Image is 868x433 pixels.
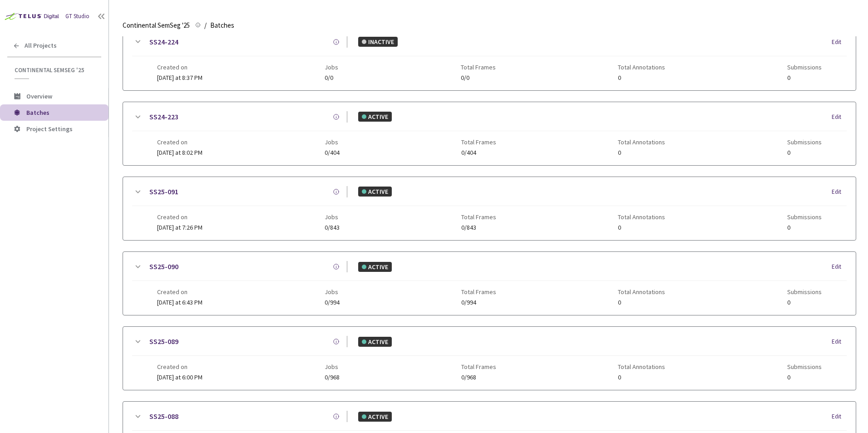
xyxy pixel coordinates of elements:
div: Edit [832,187,847,197]
div: ACTIVE [358,412,392,422]
a: SS25-089 [149,336,178,347]
span: Submissions [787,213,822,221]
span: Created on [157,213,202,221]
span: Jobs [325,213,340,221]
div: ACTIVE [358,187,392,197]
span: Total Annotations [618,363,665,370]
span: Project Settings [26,125,73,133]
span: Overview [26,92,52,100]
span: 0/0 [461,74,496,81]
span: Submissions [787,288,822,295]
a: SS24-223 [149,111,178,123]
div: SS25-089ACTIVEEditCreated on[DATE] at 6:00 PMJobs0/968Total Frames0/968Total Annotations0Submissi... [123,327,856,390]
span: Submissions [787,138,822,146]
div: Edit [832,113,847,122]
span: Submissions [787,363,822,370]
a: SS25-088 [149,411,178,422]
span: [DATE] at 8:37 PM [157,74,202,82]
span: [DATE] at 6:43 PM [157,298,202,306]
div: SS25-091ACTIVEEditCreated on[DATE] at 7:26 PMJobs0/843Total Frames0/843Total Annotations0Submissi... [123,177,856,240]
div: SS24-224INACTIVEEditCreated on[DATE] at 8:37 PMJobs0/0Total Frames0/0Total Annotations0Submissions0 [123,27,856,90]
span: Created on [157,288,202,295]
span: Jobs [325,64,338,71]
div: ACTIVE [358,337,392,347]
span: 0/404 [325,149,340,156]
span: 0 [618,224,665,231]
span: 0 [787,74,822,81]
span: Continental SemSeg '25 [15,66,96,74]
span: 0/994 [461,299,496,306]
span: 0/968 [461,374,496,381]
span: Total Frames [461,213,496,221]
span: Created on [157,64,202,71]
div: Edit [832,412,847,421]
span: All Projects [25,42,57,49]
span: 0/843 [461,224,496,231]
span: 0/843 [325,224,340,231]
span: 0/0 [325,74,338,81]
div: SS25-090ACTIVEEditCreated on[DATE] at 6:43 PMJobs0/994Total Frames0/994Total Annotations0Submissi... [123,252,856,315]
span: [DATE] at 7:26 PM [157,223,202,231]
div: SS24-223ACTIVEEditCreated on[DATE] at 8:02 PMJobs0/404Total Frames0/404Total Annotations0Submissi... [123,102,856,165]
span: Total Annotations [618,288,665,295]
span: Total Frames [461,363,496,370]
span: Submissions [787,64,822,71]
span: Jobs [325,363,340,370]
div: INACTIVE [358,37,398,47]
span: Total Frames [461,138,496,146]
span: Total Annotations [618,213,665,221]
li: / [204,20,207,31]
div: Edit [832,337,847,346]
a: SS25-091 [149,186,178,197]
span: 0 [787,374,822,381]
span: [DATE] at 8:02 PM [157,148,202,157]
span: 0/404 [461,149,496,156]
span: 0/994 [325,299,340,306]
span: Total Annotations [618,64,665,71]
span: Continental SemSeg '25 [123,20,190,31]
span: 0 [618,299,665,306]
span: 0 [787,149,822,156]
div: GT Studio [65,12,89,21]
span: 0 [787,299,822,306]
span: [DATE] at 6:00 PM [157,373,202,381]
span: 0 [618,374,665,381]
span: Total Frames [461,64,496,71]
a: SS25-090 [149,261,178,272]
span: 0 [618,149,665,156]
div: ACTIVE [358,262,392,272]
div: ACTIVE [358,112,392,122]
span: Created on [157,138,202,146]
div: Edit [832,262,847,271]
span: Total Annotations [618,138,665,146]
span: 0 [618,74,665,81]
span: Batches [26,108,49,117]
span: Jobs [325,138,340,146]
div: Edit [832,38,847,47]
span: 0 [787,224,822,231]
span: Batches [210,20,234,31]
span: Created on [157,363,202,370]
span: Jobs [325,288,340,295]
a: SS24-224 [149,36,178,48]
span: Total Frames [461,288,496,295]
span: 0/968 [325,374,340,381]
